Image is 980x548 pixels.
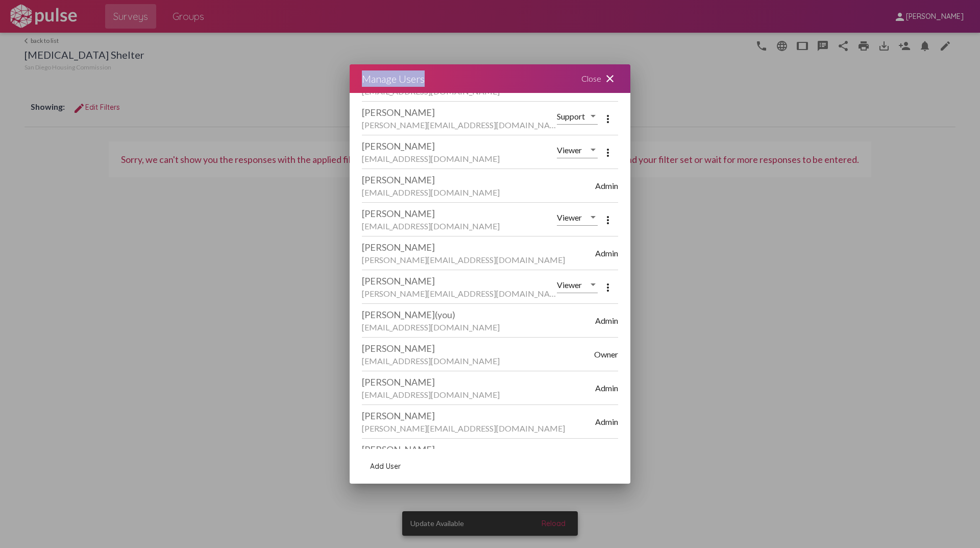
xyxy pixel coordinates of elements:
div: [EMAIL_ADDRESS][DOMAIN_NAME] [362,187,595,197]
span: Owner [594,349,618,359]
mat-icon: close [604,73,616,85]
div: [PERSON_NAME] [362,343,594,354]
span: Viewer [557,145,582,155]
button: add user [362,457,409,475]
div: [PERSON_NAME][EMAIL_ADDRESS][DOMAIN_NAME] [362,423,595,433]
div: [EMAIL_ADDRESS][DOMAIN_NAME] [362,322,595,332]
div: [PERSON_NAME][EMAIL_ADDRESS][DOMAIN_NAME] [362,255,595,265]
div: [PERSON_NAME] [362,410,595,421]
mat-icon: more_vert [602,113,614,125]
div: [PERSON_NAME] [362,275,557,287]
div: [EMAIL_ADDRESS][DOMAIN_NAME] [362,154,557,163]
div: [PERSON_NAME][EMAIL_ADDRESS][DOMAIN_NAME] [362,120,557,130]
button: More options menu [598,276,618,297]
mat-icon: more_vert [602,214,614,226]
div: [EMAIL_ADDRESS][DOMAIN_NAME] [362,221,557,231]
span: (you) [435,309,455,320]
div: [EMAIL_ADDRESS][DOMAIN_NAME] [362,390,595,399]
button: More options menu [598,141,618,162]
div: [PERSON_NAME] [362,174,595,185]
div: Close [569,64,630,93]
div: [PERSON_NAME] [362,444,595,455]
span: Support [557,111,585,121]
span: Admin [595,248,618,258]
button: More options menu [598,108,618,128]
span: Admin [595,181,618,190]
mat-icon: more_vert [602,281,614,294]
div: [EMAIL_ADDRESS][DOMAIN_NAME] [362,356,594,366]
span: Viewer [557,280,582,290]
div: Manage Users [362,70,425,87]
mat-icon: more_vert [602,147,614,159]
span: Viewer [557,212,582,222]
div: [PERSON_NAME] [362,140,557,152]
span: Admin [595,417,618,426]
span: Admin [595,316,618,325]
div: [PERSON_NAME] [362,242,595,253]
div: [PERSON_NAME][EMAIL_ADDRESS][DOMAIN_NAME] [362,289,557,298]
div: [PERSON_NAME] [362,309,595,320]
span: Add User [370,462,401,471]
div: [PERSON_NAME] [362,376,595,388]
span: Admin [595,383,618,393]
div: [PERSON_NAME] [362,107,557,118]
button: More options menu [598,209,618,229]
div: [PERSON_NAME] [362,208,557,219]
